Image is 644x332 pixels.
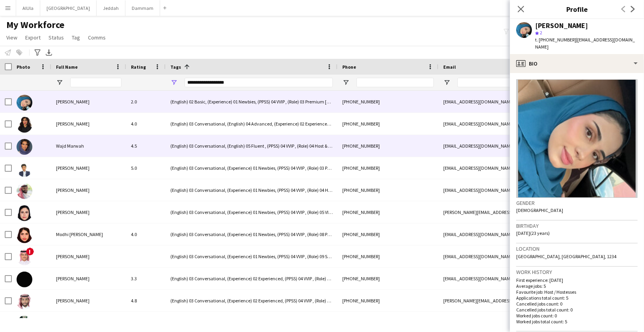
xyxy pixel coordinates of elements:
a: Status [45,32,67,43]
div: 4.0 [126,113,166,135]
span: [PERSON_NAME] [56,121,90,127]
span: [PERSON_NAME] [56,209,90,215]
span: [PERSON_NAME] [56,253,90,259]
span: View [6,34,17,41]
img: Modhi Albaqami [17,227,32,243]
p: Cancelled jobs count: 0 [516,301,638,307]
span: [PERSON_NAME] [56,99,90,105]
h3: Work history [516,268,638,276]
div: 3.3 [126,268,166,289]
div: (English) 03 Conversational, (Experience) 01 Newbies, (PPSS) 04 VVIP , (Role) 05 VIP Host & Hoste... [166,201,338,223]
span: Tags [170,64,181,70]
button: Open Filter Menu [443,79,450,86]
div: [EMAIL_ADDRESS][DOMAIN_NAME] [439,113,596,135]
div: [PERSON_NAME][EMAIL_ADDRESS][DOMAIN_NAME] [439,290,596,311]
div: [PHONE_NUMBER] [338,157,439,179]
span: | [EMAIL_ADDRESS][DOMAIN_NAME] [535,37,635,50]
img: Crew avatar or photo [516,79,638,198]
div: [EMAIL_ADDRESS][DOMAIN_NAME] [439,223,596,245]
span: [PERSON_NAME] [56,276,90,281]
button: [GEOGRAPHIC_DATA] [40,0,97,16]
span: Export [25,34,41,41]
div: 4.5 [126,135,166,157]
app-action-btn: Advanced filters [33,48,42,57]
div: 2.0 [126,91,166,113]
p: Worked jobs total count: 5 [516,319,638,324]
input: Email Filter Input [457,78,592,87]
div: [PHONE_NUMBER] [338,290,439,311]
img: Sara Alnamlah [17,205,32,221]
a: Tag [69,32,83,43]
div: [EMAIL_ADDRESS][DOMAIN_NAME] [439,179,596,201]
img: Wael Alteraifi [17,161,32,177]
div: [PERSON_NAME][EMAIL_ADDRESS][PERSON_NAME][DOMAIN_NAME] [439,201,596,223]
div: [PHONE_NUMBER] [338,268,439,289]
div: [PHONE_NUMBER] [338,201,439,223]
img: Sara Alenezi [17,95,32,111]
p: Favourite job: Host / Hostesses [516,289,638,295]
h3: Location [516,245,638,252]
div: (English) 03 Conversational, (Experience) 01 Newbies, (PPSS) 04 VVIP , (Role) 04 Host & Hostesses [166,179,338,201]
span: Rating [131,64,146,70]
button: Jeddah [97,0,125,16]
h3: Birthday [516,222,638,229]
div: (English) 03 Conversational, (Experience) 01 Newbies, (PPSS) 04 VVIP , (Role) 09 SUPERVISOR “B” [166,246,338,267]
img: Raneem Alshehri [17,316,32,332]
p: Worked jobs count: 0 [516,313,638,319]
button: Dammam [125,0,160,16]
div: (English) 03 Conversational, (English) 04 Advanced, (Experience) 02 Experienced, (PPSS) 03 VIP, (... [166,113,338,135]
button: Open Filter Menu [56,79,63,86]
div: [PHONE_NUMBER] [338,135,439,157]
img: Mohammed Albassri [17,294,32,309]
div: 5.0 [126,157,166,179]
img: Wajd Marwah [17,139,32,155]
div: [PHONE_NUMBER] [338,223,439,245]
div: [PHONE_NUMBER] [338,179,439,201]
p: Average jobs: 5 [516,283,638,289]
span: t. [PHONE_NUMBER] [535,37,576,43]
div: (English) 03 Conversational, (Experience) 01 Newbies, (PPSS) 04 VVIP , (Role) 03 Premium [PERSON_... [166,157,338,179]
app-action-btn: Export XLSX [44,48,54,57]
input: Phone Filter Input [357,78,434,87]
span: Tag [72,34,80,41]
div: (English) 03 Conversational, (Experience) 02 Experienced, (PPSS) 04 VVIP , (Role) 03 Premium [PER... [166,268,338,289]
h3: Gender [516,199,638,206]
div: (English) 03 Conversational, (English) 05 Fluent , (PPSS) 04 VVIP , (Role) 04 Host & Hostesses, (... [166,135,338,157]
div: 4.8 [126,290,166,311]
button: Open Filter Menu [170,79,177,86]
span: [PERSON_NAME] [56,165,90,171]
p: First experience: [DATE] [516,277,638,283]
span: [GEOGRAPHIC_DATA], [GEOGRAPHIC_DATA], 1234 [516,253,616,259]
div: (English) 02 Basic, (Experience) 01 Newbies, (PPSS) 04 VVIP , (Role) 03 Premium [PERSON_NAME] [166,91,338,113]
span: Photo [17,64,30,70]
img: Wadah Al Yahyawi [17,183,32,199]
span: [DEMOGRAPHIC_DATA] [516,207,563,213]
span: Comms [88,34,106,41]
div: [PHONE_NUMBER] [338,91,439,113]
div: [EMAIL_ADDRESS][DOMAIN_NAME] [439,91,596,113]
input: Full Name Filter Input [70,78,121,87]
span: [PERSON_NAME] [56,298,90,304]
span: Full Name [56,64,78,70]
div: [PHONE_NUMBER] [338,246,439,267]
div: [EMAIL_ADDRESS][DOMAIN_NAME] [439,135,596,157]
span: Phone [342,64,356,70]
div: Bio [510,54,644,73]
h3: Profile [510,4,644,14]
div: [PHONE_NUMBER] [338,113,439,135]
div: [EMAIL_ADDRESS][DOMAIN_NAME] [439,268,596,289]
a: Comms [85,32,109,43]
div: (English) 03 Conversational, (Experience) 01 Newbies, (PPSS) 04 VVIP , (Role) 08 Protocol, (Role)... [166,223,338,245]
p: Cancelled jobs total count: 0 [516,307,638,313]
span: Email [443,64,456,70]
div: 4.0 [126,223,166,245]
a: View [3,32,21,43]
a: Export [22,32,44,43]
img: Nawaf Alqahtani [17,249,32,265]
span: ! [26,248,34,255]
span: [DATE] (23 years) [516,230,550,236]
span: [PERSON_NAME] [56,187,90,193]
p: Applications total count: 5 [516,295,638,301]
div: (English) 03 Conversational, (Experience) 02 Experienced, (PPSS) 04 VVIP , (Role) 04 Host & Hoste... [166,290,338,311]
div: [EMAIL_ADDRESS][DOMAIN_NAME] [439,246,596,267]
